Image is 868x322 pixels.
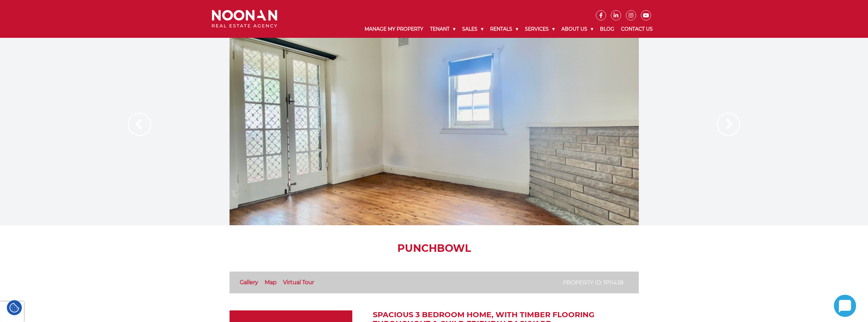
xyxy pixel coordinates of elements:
[597,20,618,38] a: Blog
[361,20,427,38] a: Manage My Property
[240,279,258,286] a: Gallery
[128,113,151,136] img: Arrow slider
[487,20,521,38] a: Rentals
[283,279,314,286] a: Virtual Tour
[558,20,597,38] a: About Us
[212,10,277,28] img: Noonan Real Estate Agency
[459,20,487,38] a: Sales
[7,300,22,315] div: Cookie Settings
[618,20,656,38] a: Contact Us
[265,279,277,286] a: Map
[521,20,558,38] a: Services
[230,242,639,255] h1: Punchbowl
[563,278,623,287] p: Property ID: 1P11438
[427,20,459,38] a: Tenant
[717,113,740,136] img: Arrow slider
